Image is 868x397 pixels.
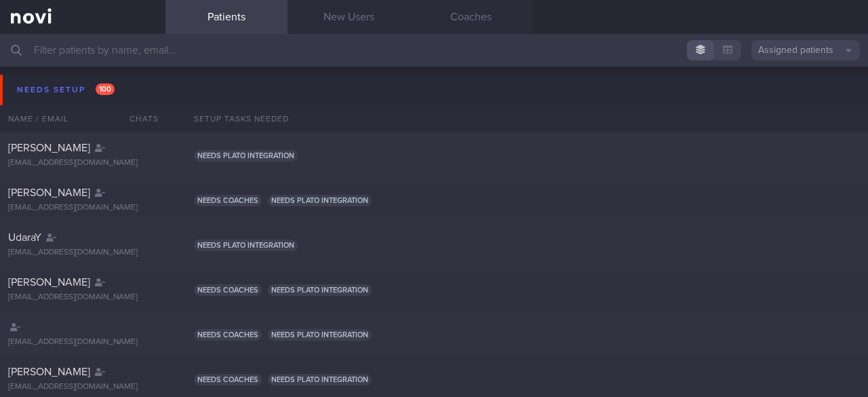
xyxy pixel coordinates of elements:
div: [EMAIL_ADDRESS][DOMAIN_NAME] [8,158,157,168]
span: Needs coaches [194,329,262,341]
span: Needs plato integration [268,195,372,206]
span: UdaraY [8,232,41,243]
span: Needs plato integration [268,374,372,385]
div: [EMAIL_ADDRESS][DOMAIN_NAME] [8,382,157,392]
span: 100 [96,83,115,95]
div: Chats [111,105,165,132]
span: Needs plato integration [268,284,372,296]
span: [PERSON_NAME] [8,366,90,377]
span: [PERSON_NAME] [8,143,90,153]
span: Needs coaches [194,374,262,385]
span: Needs plato integration [194,150,298,162]
span: [PERSON_NAME] [8,187,90,198]
span: Needs coaches [194,195,262,206]
div: [EMAIL_ADDRESS][DOMAIN_NAME] [8,248,157,258]
div: Setup tasks needed [186,105,868,132]
span: Needs plato integration [268,329,372,341]
div: [EMAIL_ADDRESS][DOMAIN_NAME] [8,337,157,347]
div: [EMAIL_ADDRESS][DOMAIN_NAME] [8,203,157,213]
span: Needs coaches [194,284,262,296]
div: [EMAIL_ADDRESS][DOMAIN_NAME] [8,292,157,303]
button: Assigned patients [751,40,860,60]
div: Needs setup [14,81,118,99]
span: [PERSON_NAME] [8,277,90,288]
span: Needs plato integration [194,240,298,251]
